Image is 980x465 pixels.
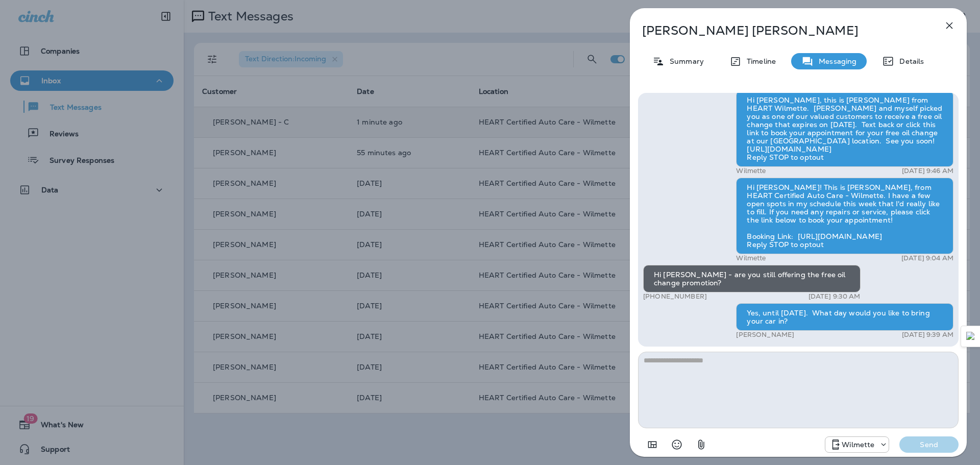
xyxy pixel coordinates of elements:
p: [DATE] 9:04 AM [901,254,953,262]
div: +1 (847) 865-9557 [825,438,889,451]
p: [PERSON_NAME] [PERSON_NAME] [642,23,921,38]
img: Detect Auto [966,332,975,341]
div: Hi [PERSON_NAME]! This is [PERSON_NAME], from HEART Certified Auto Care - Wilmette. I have a few ... [736,178,953,254]
div: Yes, until [DATE]. What day would you like to bring your car in? [736,303,953,331]
div: Hi [PERSON_NAME] - are you still offering the free oil change promotion? [643,265,861,292]
p: Wilmette [842,440,874,449]
p: Details [894,57,924,65]
p: [DATE] 9:46 AM [902,167,953,175]
p: Messaging [814,57,856,65]
p: Wilmette [736,167,766,175]
p: Timeline [742,57,776,65]
p: [DATE] 9:30 AM [808,292,861,301]
p: Summary [665,57,704,65]
p: [PHONE_NUMBER] [643,292,707,301]
p: [DATE] 9:39 AM [902,331,953,339]
button: Select an emoji [667,434,687,455]
p: Wilmette [736,254,766,262]
button: Add in a premade template [642,434,663,455]
p: [PERSON_NAME] [736,331,794,339]
div: Hi [PERSON_NAME], this is [PERSON_NAME] from HEART Wilmette. [PERSON_NAME] and myself picked you ... [736,90,953,167]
